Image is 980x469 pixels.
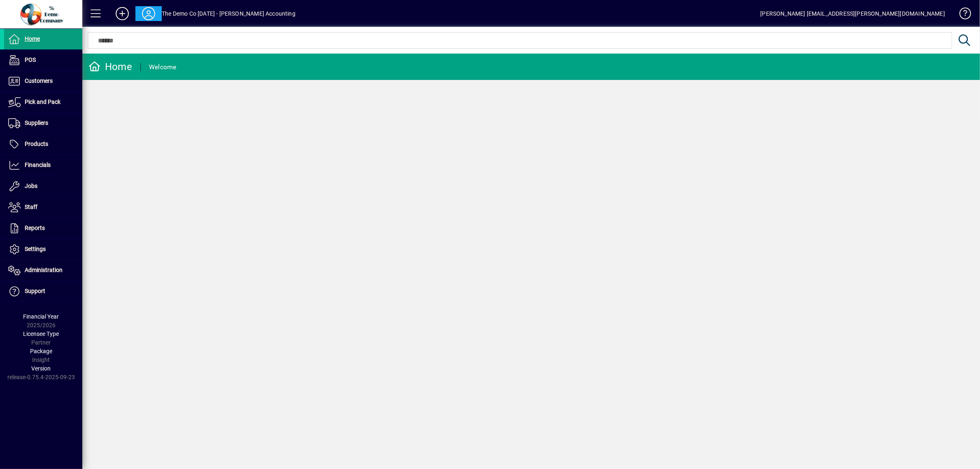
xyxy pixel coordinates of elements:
span: Licensee Type [23,331,59,337]
span: Financial Year [23,313,59,320]
a: Administration [4,260,82,281]
a: Settings [4,239,82,260]
a: Suppliers [4,113,82,134]
span: Settings [25,246,46,252]
span: Reports [25,225,45,231]
a: Reports [4,218,82,239]
span: Pick and Pack [25,98,61,105]
span: POS [25,56,36,63]
a: Customers [4,71,82,91]
span: Support [25,288,45,294]
span: Home [25,35,40,42]
a: Products [4,134,82,155]
span: Financials [25,162,51,168]
span: Staff [25,204,37,210]
a: Staff [4,197,82,218]
a: Pick and Pack [4,92,82,113]
button: Add [109,6,135,21]
button: Profile [135,6,162,21]
div: [PERSON_NAME] [EMAIL_ADDRESS][PERSON_NAME][DOMAIN_NAME] [760,7,945,20]
span: Administration [25,267,63,273]
a: Knowledge Base [953,2,970,28]
div: Home [88,60,132,73]
a: POS [4,50,82,70]
span: Version [32,365,51,372]
span: Jobs [25,183,37,189]
div: The Demo Co [DATE] - [PERSON_NAME] Accounting [162,7,296,20]
span: Package [30,348,52,354]
span: Suppliers [25,120,48,126]
a: Jobs [4,176,82,197]
span: Products [25,141,48,147]
span: Customers [25,77,53,84]
a: Support [4,281,82,302]
a: Financials [4,155,82,176]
